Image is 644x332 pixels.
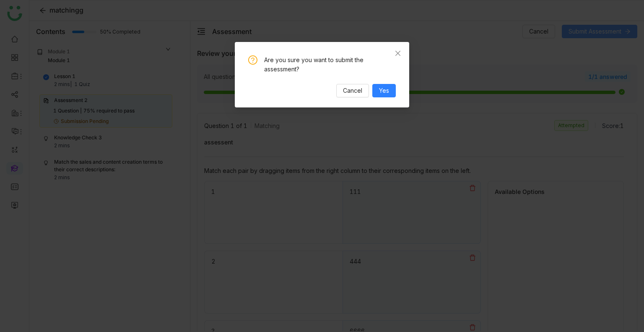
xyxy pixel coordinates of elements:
button: Yes [372,84,396,97]
button: Close [387,42,409,65]
div: Are you sure you want to submit the assessment? [264,55,396,74]
button: Cancel [336,84,369,97]
span: Cancel [343,86,362,95]
span: Yes [379,86,389,95]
